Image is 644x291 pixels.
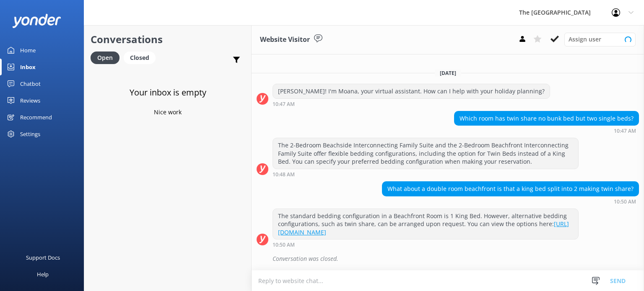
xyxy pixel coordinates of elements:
span: [DATE] [435,70,461,77]
a: Open [91,53,124,62]
div: The standard bedding configuration in a Beachfront Room is 1 King Bed. However, alternative beddi... [273,209,578,239]
div: Settings [20,126,40,142]
h2: Conversations [91,31,245,47]
strong: 10:48 AM [273,172,295,177]
div: Assign User [564,33,636,46]
a: [URL][DOMAIN_NAME] [278,220,569,236]
div: 04:47pm 16-Aug-2025 (UTC -10:00) Pacific/Honolulu [273,101,550,107]
span: Assign user [569,35,601,44]
div: 04:50pm 16-Aug-2025 (UTC -10:00) Pacific/Honolulu [273,242,579,247]
strong: 10:50 AM [614,199,636,204]
div: 04:47pm 16-Aug-2025 (UTC -10:00) Pacific/Honolulu [454,128,639,134]
div: Which room has twin share no bunk bed but two single beds? [454,111,639,126]
strong: 10:47 AM [614,129,636,134]
div: Chatbot [20,75,41,92]
div: 04:50pm 16-Aug-2025 (UTC -10:00) Pacific/Honolulu [382,198,639,204]
p: Nice work [154,108,182,117]
div: Home [20,42,36,59]
a: Closed [124,53,160,62]
div: Inbox [20,59,36,75]
strong: 10:50 AM [273,242,295,247]
div: Support Docs [26,249,60,266]
div: The 2-Bedroom Beachside Interconnecting Family Suite and the 2-Bedroom Beachfront Interconnecting... [273,138,578,169]
div: Open [91,52,119,64]
div: Reviews [20,92,40,109]
div: 2025-08-17T07:03:26.140 [257,252,639,266]
div: Recommend [20,109,52,126]
div: What about a double room beachfront is that a king bed split into 2 making twin share? [382,182,639,196]
div: 04:48pm 16-Aug-2025 (UTC -10:00) Pacific/Honolulu [273,171,579,177]
div: [PERSON_NAME]! I'm Moana, your virtual assistant. How can I help with your holiday planning? [273,84,550,98]
strong: 10:47 AM [273,102,295,107]
h3: Website Visitor [260,34,310,45]
div: Conversation was closed. [273,252,639,266]
div: Help [37,266,49,283]
div: Closed [124,52,156,64]
h3: Your inbox is empty [130,86,206,99]
img: yonder-white-logo.png [13,14,61,28]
